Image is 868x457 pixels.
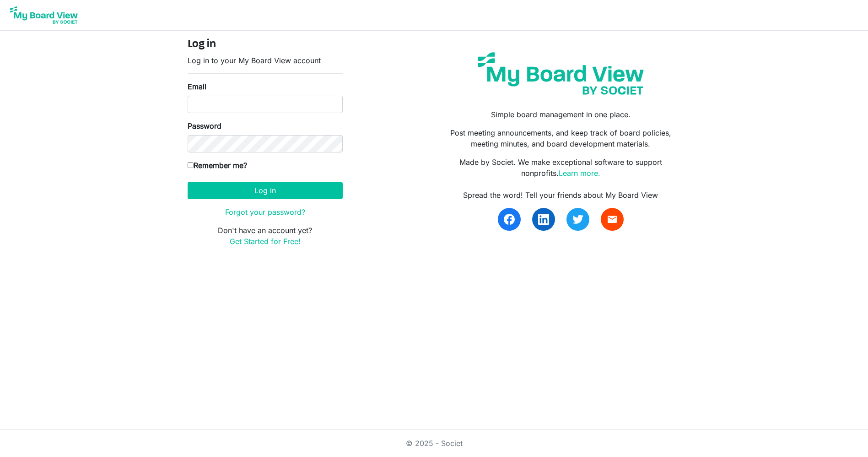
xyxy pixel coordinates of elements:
img: my-board-view-societ.svg [471,45,651,102]
input: Remember me? [188,162,194,168]
a: Forgot your password? [225,207,305,217]
label: Remember me? [188,160,247,171]
p: Log in to your My Board View account [188,55,343,66]
a: Get Started for Free! [230,237,301,246]
img: linkedin.svg [538,214,549,225]
a: Learn more. [559,169,600,178]
button: Log in [188,182,343,199]
span: email [607,214,618,225]
p: Made by Societ. We make exceptional software to support nonprofits. [441,157,680,179]
a: © 2025 - Societ [406,439,463,448]
img: twitter.svg [572,214,583,225]
label: Email [188,81,206,92]
h4: Log in [188,38,343,51]
p: Don't have an account yet? [188,225,343,247]
a: email [601,208,624,231]
label: Password [188,120,221,131]
p: Post meeting announcements, and keep track of board policies, meeting minutes, and board developm... [441,127,680,149]
img: facebook.svg [504,214,515,225]
div: Spread the word! Tell your friends about My Board View [441,190,680,201]
img: My Board View Logo [7,4,81,27]
p: Simple board management in one place. [441,109,680,120]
